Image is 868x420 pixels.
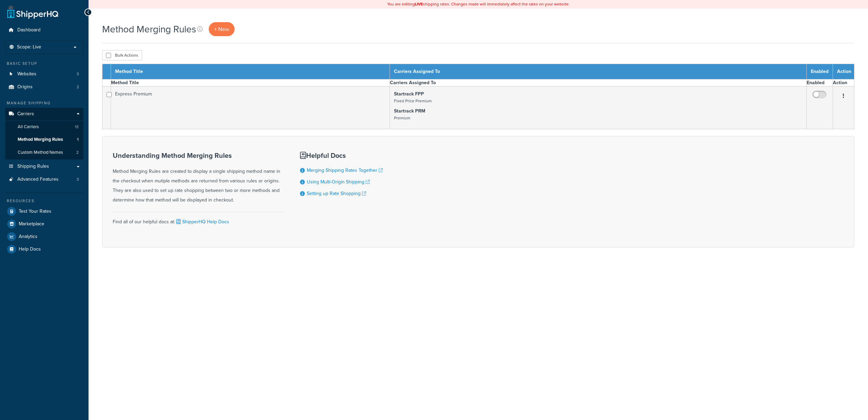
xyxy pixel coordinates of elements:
a: Analytics [5,230,83,243]
span: Test Your Rates [19,209,51,214]
li: Carriers [5,108,83,160]
a: Test Your Rates [5,205,83,217]
a: Advanced Features 3 [5,173,83,186]
th: Method Title [111,79,390,87]
span: Advanced Features [17,177,59,182]
span: Dashboard [17,27,41,33]
li: Advanced Features [5,173,83,186]
span: Websites [17,71,36,77]
a: Custom Method Names 2 [5,146,83,159]
span: Custom Method Names [18,150,63,155]
span: Shipping Rules [17,164,49,169]
span: All Carriers [18,124,39,130]
a: Origins 2 [5,81,83,93]
h1: Method Merging Rules [102,22,196,36]
a: Websites 3 [5,68,83,80]
a: ShipperHQ Help Docs [175,218,229,225]
span: 3 [77,71,79,77]
button: Bulk Actions [102,50,142,60]
div: Basic Setup [5,61,83,66]
small: Premium [394,115,410,121]
span: Scope: Live [17,44,41,50]
strong: Startrack PRM [394,107,425,115]
a: Setting up Rate Shopping [307,190,366,197]
small: Fixed Price Premium [394,98,432,104]
li: Method Merging Rules [5,133,83,146]
li: All Carriers [5,121,83,133]
div: Find all of our helpful docs at: [113,212,283,227]
a: Merging Shipping Rates Together [307,167,383,174]
th: Carriers Assigned To [390,79,806,87]
a: ShipperHQ Home [7,5,58,19]
li: Origins [5,81,83,93]
span: Marketplace [19,221,44,227]
th: Action [833,64,854,79]
span: 3 [77,177,79,182]
div: Resources [5,198,83,204]
a: Using Multi-Origin Shipping [307,178,370,185]
span: 2 [76,150,79,155]
b: LIVE [415,1,423,7]
span: Origins [17,84,33,90]
h3: Helpful Docs [300,152,383,159]
th: Enabled [807,79,833,87]
a: Carriers [5,108,83,120]
a: Method Merging Rules 1 [5,133,83,146]
th: Method Title [111,64,390,79]
a: Marketplace [5,218,83,230]
span: 13 [75,124,79,130]
span: Method Merging Rules [18,137,63,142]
span: 2 [77,84,79,90]
span: 1 [77,137,79,142]
span: Carriers [17,111,34,117]
div: Manage Shipping [5,100,83,106]
span: + New [214,25,229,33]
h3: Understanding Method Merging Rules [113,152,283,159]
td: Express Premium [111,87,390,129]
a: Shipping Rules [5,160,83,173]
th: Action [833,79,854,87]
li: Custom Method Names [5,146,83,159]
a: Help Docs [5,243,83,255]
div: Method Merging Rules are created to display a single shipping method name in the checkout when mu... [113,152,283,205]
li: Websites [5,68,83,80]
th: Carriers Assigned To [390,64,806,79]
a: Dashboard [5,24,83,36]
th: Enabled [807,64,833,79]
a: All Carriers 13 [5,121,83,133]
span: Help Docs [19,246,41,252]
a: + New [209,22,235,36]
strong: Startrack FPP [394,90,424,97]
span: Analytics [19,234,37,240]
